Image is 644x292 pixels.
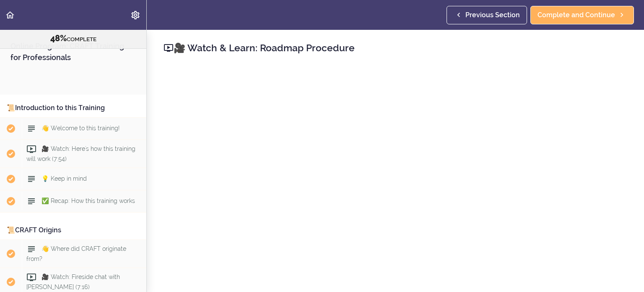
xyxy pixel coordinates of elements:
[538,10,615,20] span: Complete and Continue
[26,145,135,162] span: 🎥 Watch: Here's how this training will work (7:54)
[530,6,634,24] a: Complete and Continue
[130,10,140,20] svg: Settings Menu
[447,6,527,24] a: Previous Section
[26,274,120,290] span: 🎥 Watch: Fireside chat with [PERSON_NAME] (7:16)
[50,33,67,43] span: 48%
[5,10,15,20] svg: Back to course curriculum
[10,33,136,44] div: COMPLETE
[42,125,119,132] span: 👋 Welcome to this training!
[42,197,135,204] span: ✅ Recap: How this training works
[42,175,87,182] span: 💡 Keep in mind
[465,10,520,20] span: Previous Section
[26,245,126,262] span: 👋 Where did CRAFT originate from?
[164,41,627,55] h2: 🎥 Watch & Learn: Roadmap Procedure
